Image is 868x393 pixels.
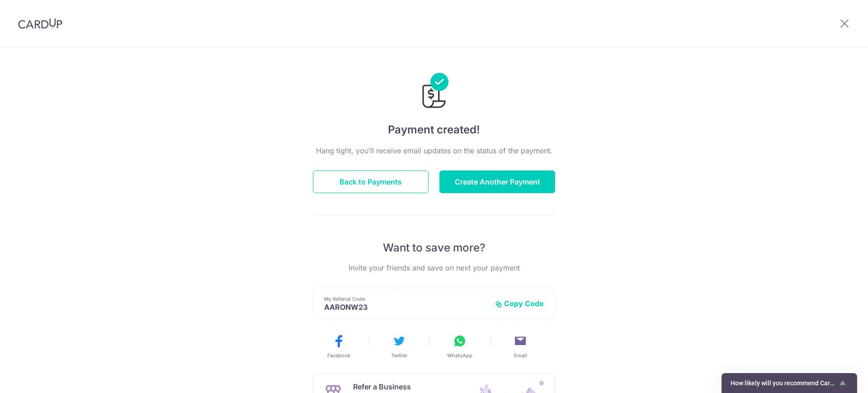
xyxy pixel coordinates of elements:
[312,334,365,359] button: Facebook
[313,170,429,193] button: Back to Payments
[433,334,486,359] button: WhatsApp
[731,378,848,388] button: Show survey - How likely will you recommend CardUp to a friend?
[731,379,837,387] span: How likely will you recommend CardUp to a friend?
[353,381,452,392] p: Refer a Business
[313,122,555,138] h4: Payment created!
[495,299,544,308] button: Copy Code
[327,352,350,359] span: Facebook
[373,334,426,359] button: Twitter
[18,18,62,29] img: CardUp
[324,295,488,303] p: My Referral Code
[810,366,859,388] iframe: Opens a widget where you can find more information
[391,352,407,359] span: Twitter
[447,352,472,359] span: WhatsApp
[514,352,527,359] span: Email
[313,262,555,273] p: Invite your friends and save on next your payment
[420,73,448,111] img: Payments
[324,303,488,312] p: AARONW23
[313,145,555,156] p: Hang tight, you’ll receive email updates on the status of the payment.
[313,241,555,255] p: Want to save more?
[494,334,547,359] button: Email
[439,170,555,193] button: Create Another Payment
